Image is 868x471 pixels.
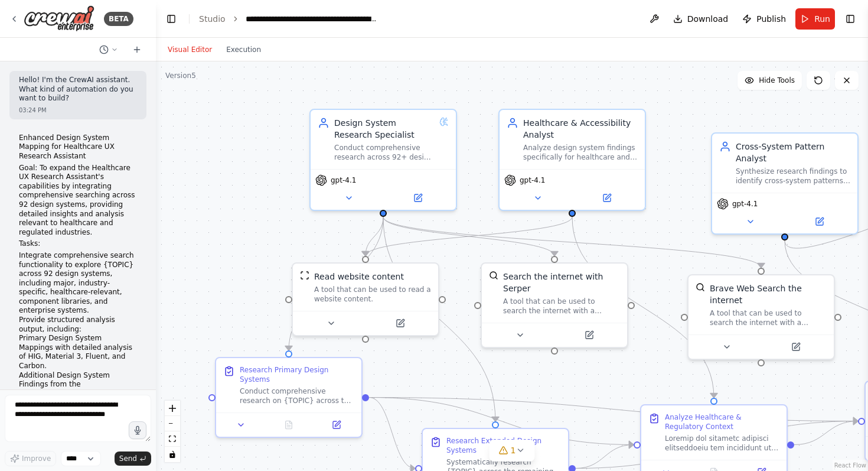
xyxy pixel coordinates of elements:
[795,8,835,30] button: Run
[19,334,137,371] li: Primary Design System Mappings with detailed analysis of HIG, Material 3, Fluent, and Carbon.
[5,451,56,466] button: Improve
[316,418,357,432] button: Open in side panel
[665,412,779,431] div: Analyze Healthcare & Regulatory Context
[498,109,646,211] div: Healthcare & Accessibility AnalystAnalyze design system findings specifically for healthcare and ...
[369,392,858,427] g: Edge from 2140cd18-0eed-4848-a5b0-67fcab0381d7 to e5cf4df8-077d-46df-9292-6ae434e19b61
[756,13,786,25] span: Publish
[19,164,137,238] p: Goal: To expand the Healthcare UX Research Assistant's capabilities by integrating comprehensive ...
[759,76,795,85] span: Hide Tools
[264,418,314,432] button: No output available
[834,462,866,469] a: React Flow attribution
[481,262,628,348] div: SerperDevToolSearch the internet with SerperA tool that can be used to search the internet with a...
[292,262,439,336] div: ScrapeWebsiteToolRead website contentA tool that can be used to read a website content.
[710,308,827,327] div: A tool that can be used to search the internet with a search_query.
[377,217,501,421] g: Edge from 656febc8-6f24-44c0-80df-8d86617b2c44 to df8197cc-a8c4-4a5b-b58e-3eef112d2905
[128,43,146,57] button: Start a new chat
[309,109,457,211] div: Design System Research SpecialistConduct comprehensive research across 92+ design systems to iden...
[794,415,858,451] g: Edge from 9ebb6538-02c4-4dea-842a-d1404c936189 to e5cf4df8-077d-46df-9292-6ae434e19b61
[219,43,268,57] button: Execution
[523,117,638,141] div: Healthcare & Accessibility Analyst
[384,191,451,205] button: Open in side panel
[334,117,435,141] div: Design System Research Specialist
[762,340,829,354] button: Open in side panel
[665,434,779,453] div: Loremip dol sitametc adipisci elitseddoeiu tem incididunt utl etdolorem aliquaen adminimvenia. Qu...
[523,143,638,162] div: Analyze design system findings specifically for healthcare and regulated industry contexts. Evalu...
[199,13,378,25] nav: breadcrumb
[736,141,850,164] div: Cross-System Pattern Analyst
[503,297,620,316] div: A tool that can be used to search the internet with a search_query. Supports different search typ...
[94,43,123,57] button: Switch to previous chat
[119,454,137,463] span: Send
[738,8,791,30] button: Publish
[446,436,561,455] div: Research Extended Design Systems
[24,5,94,32] img: Logo
[668,8,733,30] button: Download
[19,239,137,249] p: Tasks:
[732,199,758,209] span: gpt-4.1
[566,217,720,398] g: Edge from 50606b77-20c1-443b-82f5-e7a6adb5d66f to 9ebb6538-02c4-4dea-842a-d1404c936189
[19,106,137,115] div: 03:24 PM
[19,251,137,316] li: Integrate comprehensive search functionality to explore {TOPIC} across 92 design systems, includi...
[710,282,827,306] div: Brave Web Search the internet
[490,440,535,462] button: 1
[511,444,516,456] span: 1
[331,176,356,185] span: gpt-4.1
[163,11,180,27] button: Hide left sidebar
[165,416,180,431] button: zoom out
[842,11,859,27] button: Show right sidebar
[215,357,363,438] div: Research Primary Design SystemsConduct comprehensive research on {TOPIC} across the four primary ...
[19,371,137,399] li: Additional Design System Findings from the comprehensive search.
[283,217,389,350] g: Edge from 656febc8-6f24-44c0-80df-8d86617b2c44 to 2140cd18-0eed-4848-a5b0-67fcab0381d7
[711,132,859,235] div: Cross-System Pattern AnalystSynthesize research findings to identify cross-system patterns, commo...
[165,401,180,462] div: React Flow controls
[161,43,219,57] button: Visual Editor
[556,328,622,342] button: Open in side panel
[377,217,767,268] g: Edge from 656febc8-6f24-44c0-80df-8d86617b2c44 to 1580d61e-3215-4725-a3ad-b7c54f7cc2b5
[115,451,151,466] button: Send
[367,316,433,330] button: Open in side panel
[314,271,404,282] div: Read website content
[22,454,51,463] span: Improve
[696,282,705,292] img: BraveSearchTool
[687,274,835,360] div: BraveSearchToolBrave Web Search the internetA tool that can be used to search the internet with a...
[360,217,578,256] g: Edge from 50606b77-20c1-443b-82f5-e7a6adb5d66f to bd494ed7-0909-4f2c-8aab-e36dd68dd834
[736,167,850,186] div: Synthesize research findings to identify cross-system patterns, common approaches, unique impleme...
[334,143,435,162] div: Conduct comprehensive research across 92+ design systems to identify {TOPIC} patterns, with deep ...
[199,14,226,24] a: Studio
[814,13,830,25] span: Run
[19,316,137,454] li: Provide structured analysis output, including:
[489,271,498,280] img: SerperDevTool
[377,217,560,256] g: Edge from 656febc8-6f24-44c0-80df-8d86617b2c44 to 6839acff-7b7b-4669-b074-eecd72f561d8
[687,13,729,25] span: Download
[300,271,309,280] img: ScrapeWebsiteTool
[240,365,354,384] div: Research Primary Design Systems
[165,431,180,447] button: fit view
[738,71,802,90] button: Hide Tools
[104,12,133,26] div: BETA
[165,401,180,416] button: zoom in
[503,271,620,294] div: Search the internet with Serper
[129,421,146,439] button: Click to speak your automation idea
[240,386,354,405] div: Conduct comprehensive research on {TOPIC} across the four primary design systems: Apple's Human I...
[314,285,431,304] div: A tool that can be used to read a website content.
[19,134,137,161] p: Enhanced Design System Mapping for Healthcare UX Research Assistant
[369,392,634,451] g: Edge from 2140cd18-0eed-4848-a5b0-67fcab0381d7 to 9ebb6538-02c4-4dea-842a-d1404c936189
[520,176,545,185] span: gpt-4.1
[19,76,137,103] p: Hello! I'm the CrewAI assistant. What kind of automation do you want to build?
[573,191,640,205] button: Open in side panel
[786,215,853,229] button: Open in side panel
[165,71,196,80] div: Version 5
[165,447,180,462] button: toggle interactivity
